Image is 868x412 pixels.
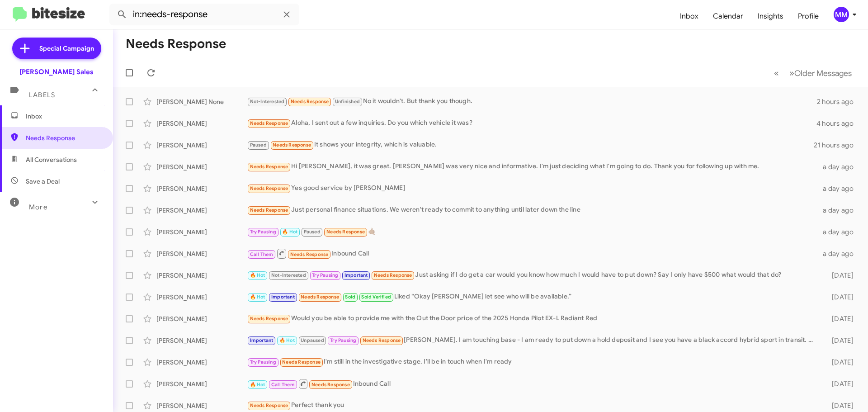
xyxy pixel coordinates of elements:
[250,294,265,300] span: 🔥 Hot
[279,337,295,343] span: 🔥 Hot
[250,403,288,408] span: Needs Response
[826,7,858,22] button: MM
[335,99,360,104] span: Unfinished
[312,272,338,278] span: Try Pausing
[363,337,401,343] span: Needs Response
[247,248,817,259] div: Inbound Call
[311,382,350,388] span: Needs Response
[817,206,861,215] div: a day ago
[247,118,816,128] div: Aloha, I sent out a few inquiries. Do you which vehicle it was?
[817,249,861,258] div: a day ago
[750,3,791,29] a: Insights
[817,227,861,237] div: a day ago
[250,229,276,235] span: Try Pausing
[834,7,849,22] div: MM
[247,183,817,194] div: Yes good service by [PERSON_NAME]
[156,97,247,106] div: [PERSON_NAME] None
[250,382,265,388] span: 🔥 Hot
[26,112,103,121] span: Inbox
[817,293,861,302] div: [DATE]
[374,272,412,278] span: Needs Response
[769,64,784,82] button: Previous
[817,97,861,106] div: 2 hours ago
[156,184,247,193] div: [PERSON_NAME]
[156,293,247,302] div: [PERSON_NAME]
[271,382,295,388] span: Call Them
[250,207,288,213] span: Needs Response
[794,68,852,78] span: Older Messages
[250,164,288,170] span: Needs Response
[817,184,861,193] div: a day ago
[247,292,817,302] div: Liked “Okay [PERSON_NAME] let see who will be available.”
[273,142,311,148] span: Needs Response
[247,313,817,324] div: Would you be able to provide me with the Out the Door price of the 2025 Honda Pilot EX-L Radiant Red
[250,316,288,322] span: Needs Response
[817,162,861,171] div: a day ago
[326,229,365,235] span: Needs Response
[345,294,355,300] span: Sold
[12,38,101,59] a: Special Campaign
[247,378,817,389] div: Inbound Call
[156,271,247,280] div: [PERSON_NAME]
[769,64,857,82] nav: Page navigation example
[817,358,861,367] div: [DATE]
[156,162,247,171] div: [PERSON_NAME]
[247,270,817,280] div: Just asking if I do get a car would you know how much I would have to put down? Say I only have $...
[791,3,826,29] a: Profile
[817,271,861,280] div: [DATE]
[250,359,276,365] span: Try Pausing
[814,141,861,150] div: 21 hours ago
[156,314,247,323] div: [PERSON_NAME]
[817,314,861,323] div: [DATE]
[156,227,247,237] div: [PERSON_NAME]
[673,3,706,29] span: Inbox
[156,401,247,410] div: [PERSON_NAME]
[250,251,274,257] span: Call Them
[271,294,295,300] span: Important
[156,249,247,258] div: [PERSON_NAME]
[250,185,288,191] span: Needs Response
[156,119,247,128] div: [PERSON_NAME]
[817,336,861,345] div: [DATE]
[247,335,817,346] div: [PERSON_NAME]. I am touching base - I am ready to put down a hold deposit and I see you have a bl...
[250,120,288,126] span: Needs Response
[247,400,817,411] div: Perfect thank you
[39,44,94,53] span: Special Campaign
[29,203,47,211] span: More
[156,379,247,388] div: [PERSON_NAME]
[109,4,299,25] input: Search
[330,337,356,343] span: Try Pausing
[26,177,60,186] span: Save a Deal
[247,227,817,237] div: 🤙🏽
[247,357,817,367] div: I'm still in the investigative stage. I'll be in touch when I'm ready
[344,272,368,278] span: Important
[361,294,391,300] span: Sold Verified
[304,229,321,235] span: Paused
[250,272,265,278] span: 🔥 Hot
[706,3,750,29] a: Calendar
[247,161,817,172] div: Hi [PERSON_NAME], it was great. [PERSON_NAME] was very nice and informative. I'm just deciding wh...
[789,67,794,79] span: »
[282,229,297,235] span: 🔥 Hot
[156,336,247,345] div: [PERSON_NAME]
[26,155,77,164] span: All Conversations
[816,119,861,128] div: 4 hours ago
[247,96,817,107] div: No it wouldn't. But thank you though.
[250,142,267,148] span: Paused
[247,140,814,150] div: It shows your integrity, which is valuable.
[19,67,94,76] div: [PERSON_NAME] Sales
[817,379,861,388] div: [DATE]
[290,251,329,257] span: Needs Response
[301,294,339,300] span: Needs Response
[29,91,55,99] span: Labels
[271,272,306,278] span: Not-Interested
[784,64,857,82] button: Next
[250,99,285,104] span: Not-Interested
[26,133,103,142] span: Needs Response
[301,337,324,343] span: Unpaused
[126,37,226,51] h1: Needs Response
[291,99,329,104] span: Needs Response
[247,205,817,215] div: Just personal finance situations. We weren't ready to commit to anything until later down the line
